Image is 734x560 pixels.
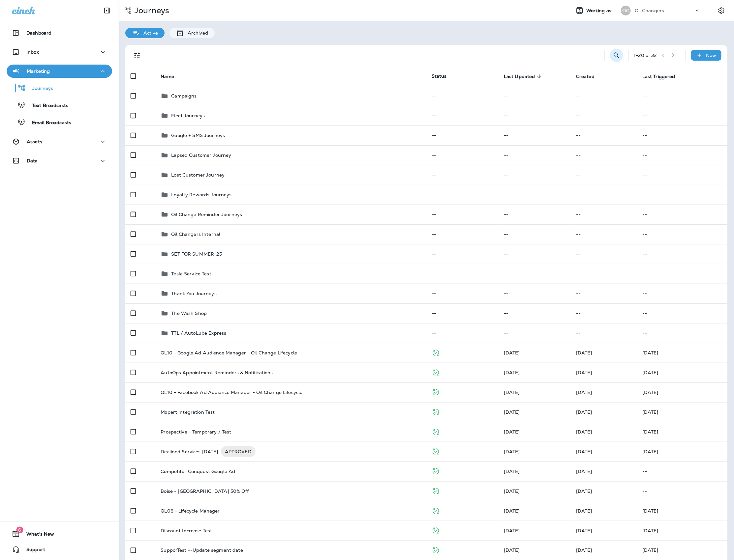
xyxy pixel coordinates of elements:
p: Campaigns [171,93,197,98]
span: Brookelynn Miller [576,449,592,455]
button: Journeys [7,81,112,95]
p: -- [642,469,722,474]
td: -- [426,145,499,165]
button: Settings [716,5,727,16]
span: Created [576,73,603,79]
span: Eluwa Monday [576,547,592,553]
p: Fleet Journeys [171,113,205,118]
td: [DATE] [637,363,727,382]
span: Brookelynn Miller [576,370,592,376]
td: -- [426,205,499,224]
p: QL10 - Google Ad Audience Manager - Oil Change Lifecycle [161,350,297,355]
span: Brookelynn Miller [576,508,592,514]
td: -- [499,323,571,343]
td: -- [637,264,727,284]
p: Tesla Service Test [171,271,211,276]
button: Search Journeys [610,49,623,62]
span: Brookelynn Miller [576,488,592,494]
button: Marketing [7,65,112,78]
button: Email Broadcasts [7,115,112,129]
td: -- [571,145,637,165]
td: -- [426,303,499,323]
span: Last Updated [504,74,535,79]
span: Developer Integrations [504,508,520,514]
td: -- [637,86,727,106]
p: TTL / AutoLube Express [171,330,226,336]
td: -- [499,126,571,145]
td: -- [571,284,637,303]
p: Dashboard [26,30,51,36]
p: Mxpert Integration Test [161,409,215,415]
td: -- [637,165,727,185]
span: 6 [16,527,23,533]
p: QL08 - Lifecycle Manager [161,508,220,514]
button: Collapse Sidebar [98,4,116,17]
span: Brookelynn Miller [576,409,592,415]
span: Brookelynn Miller [504,350,520,356]
td: -- [637,106,727,126]
span: Brookelynn Miller [576,528,592,534]
span: Brookelynn Miller [576,389,592,395]
span: Last Triggered [642,74,675,79]
span: Brookelynn Miller [576,468,592,474]
td: [DATE] [637,422,727,442]
td: -- [426,165,499,185]
td: -- [499,165,571,185]
td: -- [499,205,571,224]
p: Oil Changers [635,8,664,13]
button: Inbox [7,45,112,59]
p: Marketing [27,69,50,74]
button: Dashboard [7,26,112,40]
p: Active [140,30,158,36]
td: [DATE] [637,343,727,363]
p: -- [642,489,722,494]
span: Last Updated [504,73,544,79]
td: -- [571,224,637,244]
td: -- [426,284,499,303]
p: SET FOR SUMMER '25 [171,251,222,257]
p: Discount Increase Test [161,528,212,533]
button: Text Broadcasts [7,98,112,112]
div: 1 - 20 of 32 [634,53,657,58]
p: Google + SMS Journeys [171,133,225,138]
p: Competitor Conquest Google Ad [161,469,235,474]
p: Lapsed Customer Journey [171,153,231,158]
span: Published [432,349,440,355]
span: What's New [20,531,54,539]
span: APPROVED [221,448,256,455]
button: Data [7,154,112,167]
td: -- [426,86,499,106]
span: Published [432,389,440,395]
p: The Wash Shop [171,311,207,316]
p: Archived [184,30,208,36]
td: -- [499,185,571,205]
span: Unknown [576,350,592,356]
p: Oil Change Reminder Journeys [171,212,242,217]
td: -- [499,244,571,264]
td: -- [499,145,571,165]
td: -- [499,86,571,106]
td: -- [499,224,571,244]
span: Working as: [586,8,614,14]
td: [DATE] [637,402,727,422]
span: Name [161,73,183,79]
td: -- [499,284,571,303]
td: -- [571,165,637,185]
p: Lost Customer Journey [171,172,225,178]
td: -- [426,224,499,244]
td: -- [571,264,637,284]
td: [DATE] [637,501,727,521]
p: AutoOps Appointment Reminders & Notifications [161,370,273,375]
td: -- [571,126,637,145]
td: -- [637,244,727,264]
td: -- [571,323,637,343]
p: Loyalty Rewards Journeys [171,192,231,197]
p: Text Broadcasts [25,103,68,109]
span: Brookelynn Miller [504,449,520,455]
td: -- [571,86,637,106]
span: Brookelynn Miller [504,389,520,395]
button: Support [7,543,112,556]
span: Published [432,468,440,474]
span: Brookelynn Miller [576,429,592,435]
p: New [706,53,717,58]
